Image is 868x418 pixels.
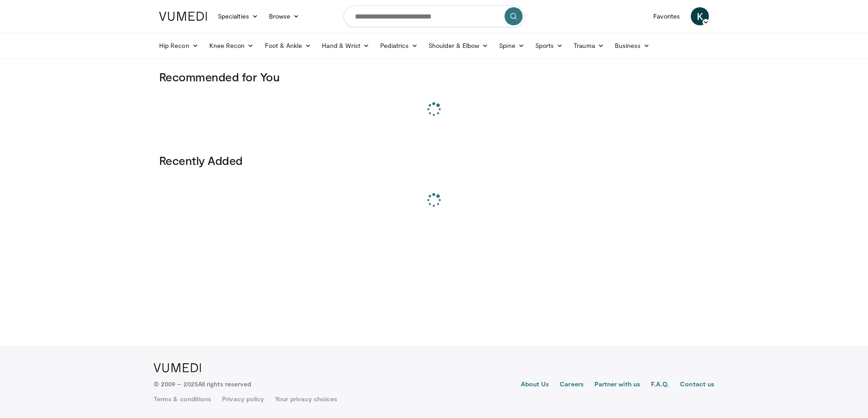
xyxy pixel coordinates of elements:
a: About Us [521,380,549,390]
a: Privacy policy [222,395,264,404]
img: VuMedi Logo [154,363,201,372]
a: Partner with us [594,380,640,390]
a: Careers [560,380,584,390]
a: Foot & Ankle [259,37,317,55]
a: Your privacy choices [275,395,337,404]
a: Knee Recon [204,37,259,55]
a: Trauma [568,37,609,55]
a: Hand & Wrist [316,37,375,55]
a: Sports [530,37,569,55]
a: Spine [494,37,529,55]
p: © 2009 – 2025 [154,380,251,389]
img: VuMedi Logo [159,12,207,21]
a: Shoulder & Elbow [423,37,494,55]
a: Terms & conditions [154,395,211,404]
h3: Recently Added [159,153,709,168]
a: Hip Recon [154,37,204,55]
a: Pediatrics [375,37,423,55]
a: Specialties [212,7,264,25]
input: Search topics, interventions [344,5,524,27]
span: All rights reserved [198,380,251,388]
h3: Recommended for You [159,70,709,84]
a: Browse [264,7,305,25]
a: Contact us [680,380,714,390]
a: F.A.Q. [651,380,669,390]
a: K [691,7,709,25]
a: Business [609,37,656,55]
a: Favorites [648,7,685,25]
